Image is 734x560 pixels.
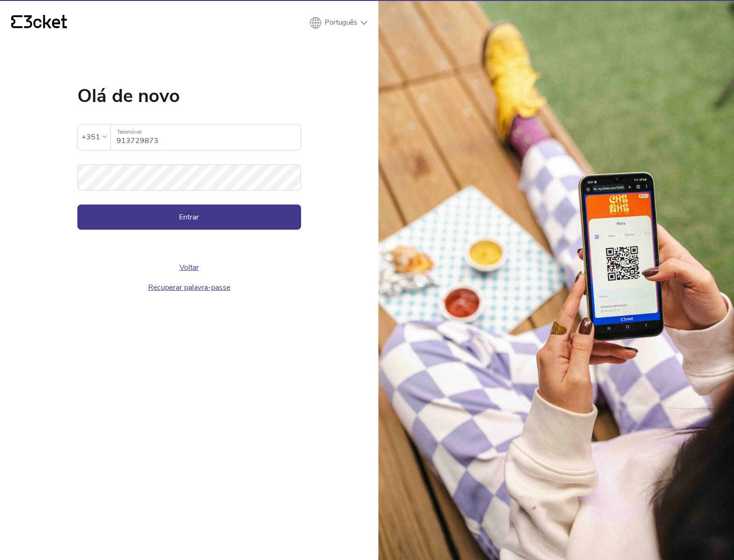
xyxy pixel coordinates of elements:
a: Recuperar palavra-passe [148,282,230,293]
label: Telemóvel [111,124,301,140]
div: +351 [82,130,100,144]
a: {' '} [11,15,67,31]
g: {' '} [11,15,22,28]
a: Voltar [179,262,199,273]
input: Telemóvel [117,124,301,150]
h1: Olá de novo [77,87,301,105]
button: Entrar [77,205,301,230]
